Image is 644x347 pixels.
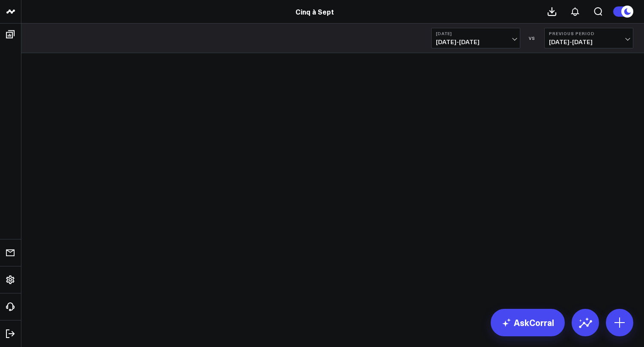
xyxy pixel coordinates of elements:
[436,39,516,45] span: [DATE] - [DATE]
[295,7,334,16] a: Cinq à Sept
[491,309,565,336] a: AskCorral
[544,28,633,48] button: Previous Period[DATE]-[DATE]
[549,39,629,45] span: [DATE] - [DATE]
[436,31,516,36] b: [DATE]
[549,31,629,36] b: Previous Period
[525,36,540,41] div: VS
[431,28,520,48] button: [DATE][DATE]-[DATE]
